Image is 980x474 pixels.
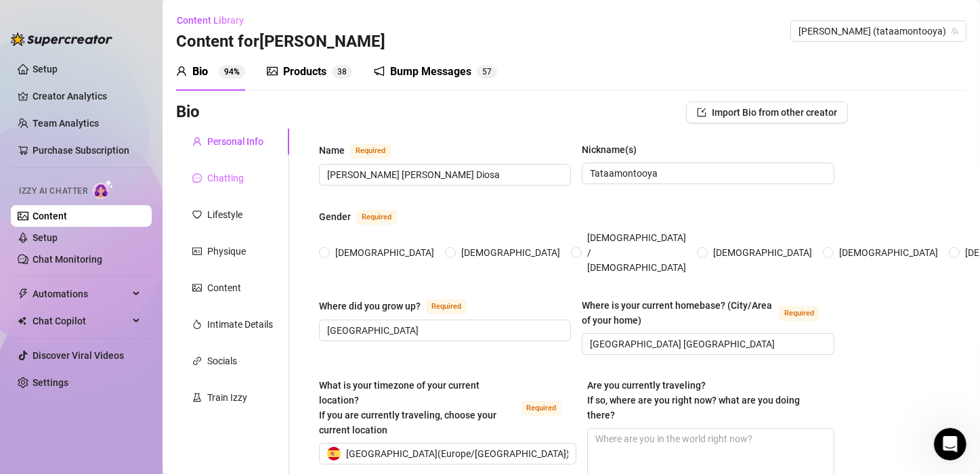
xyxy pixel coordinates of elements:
[521,401,561,416] span: Required
[426,299,467,314] span: Required
[582,142,646,157] label: Nickname(s)
[207,353,237,368] div: Socials
[18,316,26,326] img: Chat Copilot
[86,147,202,159] div: joined the conversation
[192,246,202,256] span: idcard
[708,245,817,260] span: [DEMOGRAPHIC_DATA]
[487,67,492,77] span: 7
[477,65,497,79] sup: 57
[11,104,260,144] div: Andrea says…
[319,298,482,314] label: Where did you grow up?
[582,298,834,328] label: Where is your current homebase? (City/Area of your home)
[11,329,260,360] div: Ella says…
[319,142,406,158] label: Name
[19,185,87,198] span: Izzy AI Chatter
[60,284,249,310] div: why don't I have notifications of what they have bought
[374,66,385,77] span: notification
[207,244,246,259] div: Physique
[192,393,202,402] span: experiment
[482,67,487,77] span: 5
[18,288,28,299] span: thunderbolt
[330,245,440,260] span: [DEMOGRAPHIC_DATA]
[33,118,99,129] a: Team Analytics
[192,356,202,366] span: link
[33,232,58,243] a: Setup
[207,207,242,222] div: Lifestyle
[327,323,560,338] input: Where did you grow up?
[192,283,202,293] span: picture
[192,173,202,183] span: message
[456,245,566,260] span: [DEMOGRAPHIC_DATA]
[356,210,397,225] span: Required
[33,64,58,74] a: Setup
[11,72,260,104] div: Andrea says…
[798,21,958,41] span: Andrea (tataamontooya)
[176,31,385,53] h3: Content for [PERSON_NAME]
[66,17,169,30] p: The team can also help
[33,254,102,265] a: Chat Monitoring
[207,171,244,186] div: Chatting
[49,276,260,318] div: why don't I have notifications of what they have bought
[41,331,54,345] img: Profile image for Ella
[192,64,208,80] div: Bio
[342,67,347,77] span: 8
[207,134,263,149] div: Personal Info
[33,310,129,332] span: Chat Copilot
[93,179,114,199] img: AI Chatter
[582,298,773,328] div: Where is your current homebase? (City/Area of your home)
[9,5,35,31] button: go back
[951,27,959,35] span: team
[33,85,141,107] a: Creator Analytics
[33,139,141,161] a: Purchase Subscription
[319,209,412,225] label: Gender
[22,230,211,256] div: Let us know if you have any questions or feedback.
[834,245,943,260] span: [DEMOGRAPHIC_DATA]
[58,333,134,343] b: [PERSON_NAME]
[207,317,273,332] div: Intimate Details
[582,142,637,157] div: Nickname(s)
[390,64,471,80] div: Bump Messages
[319,209,351,224] div: Gender
[116,72,260,102] div: [PERSON_NAME] so much
[192,210,202,219] span: heart
[238,5,262,30] div: Close
[192,320,202,329] span: fire
[22,184,211,223] div: Hey there, I see that you've enabled [PERSON_NAME] and that she's made her first sale! 🎉
[74,104,260,133] div: what should i do now ? to start it ?
[934,428,966,460] iframe: Intercom live chat
[319,380,496,435] span: What is your timezone of your current location? If you are currently traveling, choose your curre...
[219,65,245,79] sup: 94%
[319,143,345,158] div: Name
[337,67,342,77] span: 3
[350,144,391,158] span: Required
[176,66,187,77] span: user
[267,66,278,77] span: picture
[697,108,706,117] span: import
[176,102,200,123] h3: Bio
[207,390,247,405] div: Train Izzy
[346,444,570,464] span: [GEOGRAPHIC_DATA] ( Europe/[GEOGRAPHIC_DATA] )
[58,332,231,344] div: joined the conversation
[176,9,255,31] button: Content Library
[11,144,260,175] div: Yoni says…
[327,447,341,460] img: es
[212,5,238,31] button: Home
[85,112,249,125] div: what should i do now ? to start it ?
[33,377,68,388] a: Settings
[11,276,260,329] div: Andrea says…
[590,166,823,181] input: Nickname(s)
[66,7,154,17] h1: [PERSON_NAME]
[11,175,222,265] div: Hey there, I see that you've enabled [PERSON_NAME] and that she's made her first sale! 🎉Let us kn...
[332,65,352,79] sup: 38
[86,148,106,158] b: Yoni
[779,306,819,321] span: Required
[33,283,129,305] span: Automations
[33,211,67,221] a: Content
[177,15,244,26] span: Content Library
[11,33,112,46] img: logo-BBDzfeDw.svg
[590,337,823,351] input: Where is your current homebase? (City/Area of your home)
[33,350,124,361] a: Discover Viral Videos
[68,146,82,160] img: Profile image for Yoni
[712,107,837,118] span: Import Bio from other creator
[283,64,326,80] div: Products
